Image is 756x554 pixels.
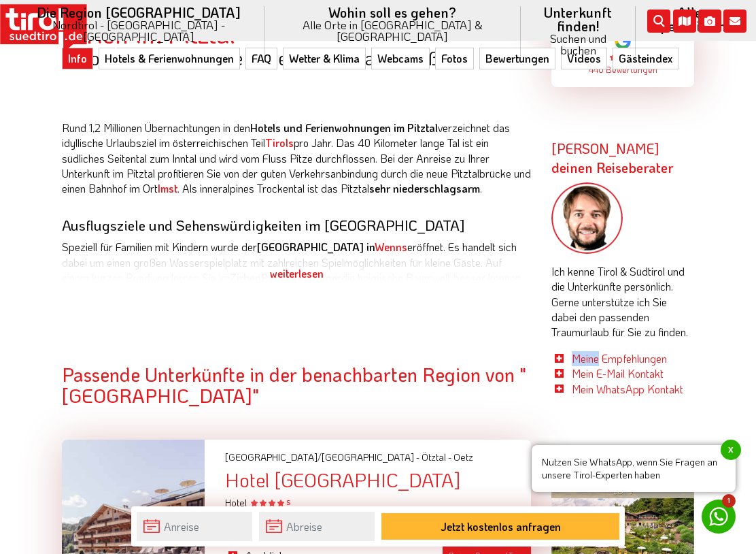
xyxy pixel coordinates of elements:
[225,496,290,509] span: Hotel
[250,120,438,135] strong: Hotels und Ferienwohnungen im Pitztal
[702,500,736,534] a: 1 Nutzen Sie WhatsApp, wenn Sie Fragen an unsere Tirol-Experten habenx
[257,240,407,254] strong: [GEOGRAPHIC_DATA] in
[62,257,531,291] div: weiterlesen
[62,364,531,406] h2: Passende Unterkünfte in der benachbarten Region von "[GEOGRAPHIC_DATA]"
[722,494,736,508] span: 1
[369,181,480,195] strong: sehr niederschlagsarm
[721,440,741,460] span: x
[375,240,407,254] a: Wenns
[225,451,419,463] span: [GEOGRAPHIC_DATA]/[GEOGRAPHIC_DATA] -
[673,10,696,33] i: Karte öffnen
[30,19,248,42] small: Nordtirol - [GEOGRAPHIC_DATA] - [GEOGRAPHIC_DATA]
[62,120,531,197] p: Rund 1,2 Millionen Übernachtungen in den verzeichnet das idyllische Urlaubsziel im österreichisch...
[265,135,294,150] a: Tirols
[532,445,736,492] span: Nutzen Sie WhatsApp, wenn Sie Fragen an unsere Tirol-Experten haben
[259,512,375,541] input: Abreise
[62,217,531,233] h3: Ausflugsziele und Sehenswürdigkeiten im [GEOGRAPHIC_DATA]
[572,366,664,380] a: Mein E-Mail Kontakt
[551,182,623,254] img: frag-markus.png
[422,451,451,463] span: Ötztal -
[281,19,504,42] small: Alle Orte in [GEOGRAPHIC_DATA] & [GEOGRAPHIC_DATA]
[572,351,667,365] a: Meine Empfehlungen
[286,498,290,507] sup: S
[723,10,746,33] i: Kontakt
[137,512,252,541] input: Anreise
[381,513,619,540] button: Jetzt kostenlos anfragen
[551,140,674,176] strong: [PERSON_NAME]
[572,382,683,396] a: Mein WhatsApp Kontakt
[158,181,177,195] a: Imst
[537,33,619,56] small: Suchen und buchen
[62,240,531,331] p: Speziell für Familien mit Kindern wurde der eröffnet. Es handelt sich dabei um einen großen Wasse...
[698,10,721,33] i: Fotogalerie
[551,182,694,397] div: Ich kenne Tirol & Südtirol und die Unterkünfte persönlich. Gerne unterstütze ich Sie dabei den pa...
[551,159,674,176] span: deinen Reiseberater
[225,470,531,491] div: Hotel [GEOGRAPHIC_DATA]
[453,451,473,463] span: Oetz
